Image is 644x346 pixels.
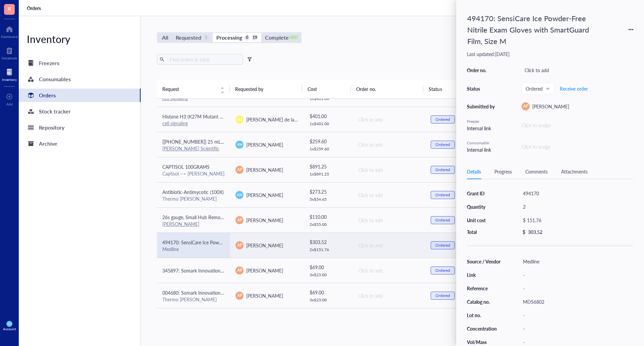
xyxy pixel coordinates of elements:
div: $ [523,229,525,235]
div: Total [467,229,501,235]
span: [PERSON_NAME] [246,217,283,224]
span: Ordered [526,86,549,92]
div: Lot no. [467,312,501,318]
a: Dashboard [1,24,18,39]
span: AP [237,267,242,274]
div: Click to add [358,216,420,224]
span: 26s gauge, Small Hub Removable Needle (RN), PN: 7768-01 [162,214,287,220]
td: Click to add [352,258,425,283]
div: Ordered [435,293,450,298]
span: [PERSON_NAME] [246,192,283,198]
span: KW [237,193,242,197]
div: Status [467,86,497,92]
span: Request [162,85,216,93]
div: $ 273.25 [310,188,347,195]
div: segmented control [157,32,302,43]
div: Last updated: [DATE] [467,51,633,57]
div: Stock tracker [39,107,71,116]
div: Orders [39,91,56,100]
div: $ 69.00 [310,289,347,296]
div: Order no. [467,67,497,73]
span: [PERSON_NAME] [246,141,283,148]
div: - [520,284,633,293]
div: Reference [467,285,501,291]
div: Click to add [358,267,420,274]
div: Unit cost [467,217,501,223]
div: Consumables [39,75,71,84]
span: 345897: Somark Innovations Inc NEEDLE YELLOW IRRADIATED [162,267,298,274]
div: Catalog no. [467,299,501,305]
div: $ 69.00 [310,263,347,271]
span: CAPTISOL 100GRAMS [162,163,210,170]
div: $ 401.00 [310,112,347,120]
div: Ordered [435,167,450,172]
span: [[PHONE_NUMBER]] 25 mL individually wrapped resevoirs [162,138,284,145]
div: 1 x $ 259.60 [310,146,347,152]
span: [PERSON_NAME] [246,267,283,274]
div: Add [6,102,13,106]
td: Click to add [352,283,425,308]
div: Medline [162,246,225,252]
div: Dashboard [1,35,18,39]
div: 303.52 [528,229,542,235]
div: Grant ID [467,190,501,196]
div: Quantity [467,204,501,210]
input: Find orders in table [167,54,240,64]
div: 2 x $ 55.00 [310,222,347,227]
th: Request [157,80,230,98]
div: Captisol --> [PERSON_NAME] [162,170,225,177]
div: $ 303.52 [310,238,347,246]
a: Archive [19,137,141,150]
div: Freezer [467,118,497,125]
div: Ordered [435,142,450,147]
div: $ 891.25 [310,163,347,170]
div: Link [467,272,501,278]
span: Receive order [560,86,588,91]
div: 5 x $ 54.65 [310,197,347,202]
div: Progress [494,168,512,175]
div: 3 x $ 23.00 [310,297,347,303]
div: Consumable [467,140,497,146]
div: Medline [520,257,633,266]
div: Ordered [435,268,450,273]
a: Freezers [19,56,141,70]
div: Account [3,327,16,331]
div: Click to add [522,65,633,75]
div: Notebook [2,56,17,60]
div: Ordered [435,117,450,122]
div: - [520,310,633,320]
span: KW [8,323,11,325]
div: Ordered [435,217,450,223]
div: 1 [203,35,209,41]
span: AP [237,242,242,248]
span: [PERSON_NAME] [246,292,283,299]
div: $ 259.60 [310,138,347,145]
div: Internal link [467,146,497,153]
td: Click to add [352,207,425,233]
a: Repository [19,121,141,134]
div: 3 x $ 23.00 [310,272,347,278]
div: Vol/Mass [467,339,501,345]
td: Click to add [352,233,425,258]
th: Requested by [230,80,303,98]
div: Submitted by [467,103,497,109]
a: cell signaling [162,120,188,127]
div: Ordered [435,243,450,248]
div: MDS6802 [520,297,633,306]
div: Click to add [358,242,420,249]
a: [PERSON_NAME] Scientific [162,145,219,152]
span: Histone H3 (K27M Mutant Specific) (D3B5T) Rabbit mAb #74829 [162,113,300,120]
div: Concentration [467,326,501,332]
span: AP [237,217,242,223]
span: AP [237,293,242,299]
div: $ 151.76 [520,215,631,225]
div: Ordered [435,192,450,198]
span: [PERSON_NAME] [246,166,283,173]
td: Click to add [352,132,425,157]
span: 004680: Somark Innovations Inc NEEDLE GREEN IRRADIATED [162,289,295,296]
td: Click to add [352,308,425,333]
div: 19 [252,35,258,41]
div: Click to assign [522,143,633,150]
a: Stock tracker [19,105,141,118]
div: 2 [520,202,633,211]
